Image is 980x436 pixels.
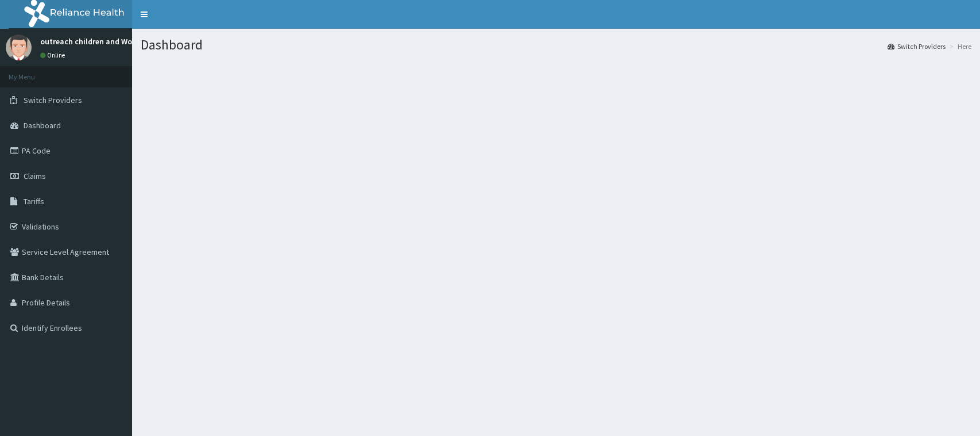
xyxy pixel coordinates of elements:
[40,37,180,45] p: outreach children and Women Hospital
[40,51,68,59] a: Online
[947,41,971,51] li: Here
[24,196,44,206] span: Tariffs
[6,35,32,60] img: User Image
[24,95,82,105] span: Switch Providers
[24,120,61,131] span: Dashboard
[888,41,946,51] a: Switch Providers
[141,37,971,52] h1: Dashboard
[24,171,46,181] span: Claims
